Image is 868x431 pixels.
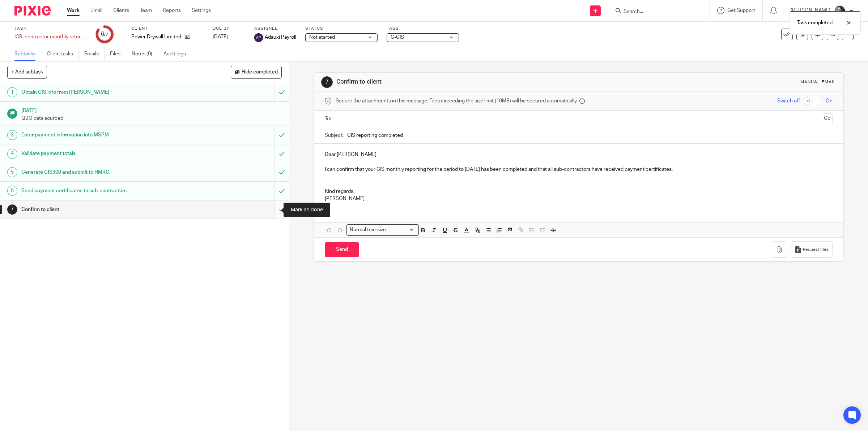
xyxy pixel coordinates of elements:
p: Dear [PERSON_NAME] [325,151,833,158]
a: Clients [113,7,129,14]
a: Email [90,7,102,14]
label: Client [131,26,204,31]
span: On [826,97,833,105]
img: Pixie [14,6,51,16]
label: To: [325,115,333,122]
span: Request files [803,247,829,253]
button: Request files [791,241,833,258]
h1: Obtain CIS info from [PERSON_NAME] [21,87,185,98]
p: Task completed. [797,19,834,26]
div: ICR: contractor monthly return (data sourced from QBO) [14,33,87,41]
h1: [DATE] [21,105,282,114]
a: Settings [192,7,211,14]
a: Notes (0) [132,47,158,61]
a: Subtasks [14,47,41,61]
div: 7 [7,204,17,215]
span: C-CIS [391,35,404,40]
span: [DATE] [213,34,228,39]
input: Send [325,242,359,258]
div: Manual email [800,79,836,85]
span: Secure the attachments in this message. Files exceeding the size limit (10MB) will be secured aut... [336,97,578,105]
h1: Validate payment totals [21,148,185,159]
div: 6 [101,30,108,38]
label: Due by [213,26,245,31]
img: DSC_9061-3.jpg [834,5,846,17]
h1: Generate CIS300 and submit to HMRC [21,167,185,178]
h1: Send payment certificates to sub-contractors [21,185,185,196]
a: Work [67,7,80,14]
h1: Enter payment information into MSPM [21,130,185,140]
p: I can confirm that your CIS monthly reporting for the period to [DATE] has been completed and tha... [325,166,833,173]
button: + Add subtask [7,66,47,78]
div: 1 [7,87,17,97]
span: Adauxi Payroll [265,34,296,41]
label: Task [14,26,87,31]
div: 7 [321,76,333,88]
span: Switch off [777,97,800,105]
p: Kind regards, [325,188,833,195]
h1: Confirm to client [21,204,185,215]
div: 3 [7,130,17,140]
button: Hide completed [231,66,282,78]
a: Audit logs [163,47,191,61]
div: 4 [7,149,17,159]
div: Search for option [346,224,419,236]
a: Emails [84,47,105,61]
input: Search for option [388,226,414,234]
label: Assignee [254,26,296,31]
div: ICR: contractor monthly return (data sourced from [GEOGRAPHIC_DATA]) [14,33,87,41]
span: Hide completed [242,69,278,75]
a: Files [110,47,126,61]
button: Cc [822,113,833,124]
span: Not started [309,35,335,40]
a: Reports [163,7,181,14]
h1: Confirm to client [336,78,594,86]
img: svg%3E [254,33,263,42]
label: Tags [387,26,459,31]
small: /7 [104,33,108,37]
a: Client tasks [47,47,79,61]
div: 6 [7,186,17,196]
span: Normal text size [348,226,388,234]
p: [PERSON_NAME] [325,195,833,202]
a: Team [140,7,152,14]
div: 5 [7,167,17,177]
p: Power Drywall Limited [131,33,181,41]
label: Status [305,26,378,31]
label: Subject: [325,132,344,139]
p: QBO data sourced [21,115,282,122]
